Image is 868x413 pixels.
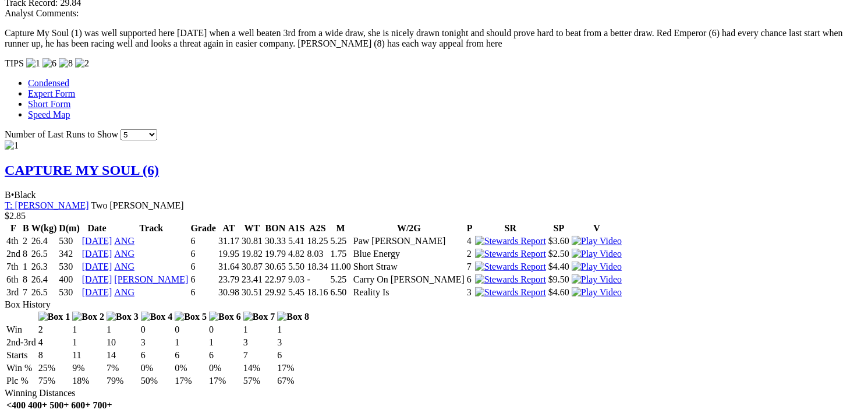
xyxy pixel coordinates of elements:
[5,200,89,210] a: T: [PERSON_NAME]
[72,337,105,348] td: 1
[466,261,473,273] td: 7
[241,261,263,273] td: 30.87
[572,262,622,272] img: Play Video
[474,223,547,234] th: SR
[5,129,118,139] span: Number of Last Runs to Show
[114,287,134,297] a: ANG
[58,223,80,234] th: D(m)
[548,235,570,247] td: $3.60
[6,375,37,387] td: Plc %
[330,287,351,298] td: 6.50
[548,223,570,234] th: SP
[58,248,80,260] td: 342
[114,274,188,284] a: [PERSON_NAME]
[6,324,37,336] td: Win
[190,248,217,260] td: 6
[5,58,24,68] span: TIPS
[22,248,30,260] td: 8
[114,223,189,234] th: Track
[241,235,263,247] td: 30.81
[475,274,546,285] img: Stewards Report
[6,350,37,361] td: Starts
[264,261,286,273] td: 30.65
[288,261,305,273] td: 5.50
[38,375,71,387] td: 75%
[218,261,240,273] td: 31.64
[6,223,21,234] th: F
[190,261,217,273] td: 6
[6,274,21,285] td: 6th
[548,274,570,285] td: $9.50
[353,287,465,298] td: Reality Is
[190,287,217,298] td: 6
[22,287,30,298] td: 7
[140,362,173,374] td: 0%
[31,274,58,285] td: 26.4
[107,312,139,322] img: Box 3
[288,248,305,260] td: 4.82
[91,200,183,210] span: Two [PERSON_NAME]
[475,287,546,298] img: Stewards Report
[572,262,622,271] a: View replay
[58,261,80,273] td: 530
[241,223,263,234] th: WT
[72,350,105,361] td: 11
[5,28,863,49] p: Capture My Soul (1) was well supported here [DATE] when a well beaten 3rd from a wide draw, she i...
[306,287,328,298] td: 18.16
[82,262,112,271] a: [DATE]
[82,249,112,259] a: [DATE]
[572,287,622,298] img: Play Video
[572,287,622,297] a: View replay
[5,8,79,18] span: Analyst Comments:
[330,248,351,260] td: 1.75
[82,274,112,284] a: [DATE]
[208,362,242,374] td: 0%
[72,362,105,374] td: 9%
[22,223,30,234] th: B
[75,58,89,69] img: 2
[243,350,276,361] td: 7
[106,337,139,348] td: 10
[106,375,139,387] td: 79%
[26,58,40,69] img: 1
[243,362,276,374] td: 14%
[140,375,173,387] td: 50%
[70,400,91,411] th: 600+
[72,312,104,322] img: Box 2
[208,350,242,361] td: 6
[22,235,30,247] td: 2
[330,274,351,285] td: 5.25
[140,350,173,361] td: 6
[38,350,71,361] td: 8
[306,248,328,260] td: 8.03
[5,299,863,310] div: Box History
[114,236,134,246] a: ANG
[208,324,242,336] td: 0
[174,337,207,348] td: 1
[218,235,240,247] td: 31.17
[114,249,134,259] a: ANG
[264,274,286,285] td: 22.97
[572,274,622,284] a: View replay
[6,235,21,247] td: 4th
[330,223,351,234] th: M
[277,324,310,336] td: 1
[11,190,15,200] span: •
[243,312,275,322] img: Box 7
[5,140,19,151] img: 1
[353,235,465,247] td: Paw [PERSON_NAME]
[6,248,21,260] td: 2nd
[475,236,546,246] img: Stewards Report
[264,223,286,234] th: BON
[82,236,112,246] a: [DATE]
[330,235,351,247] td: 5.25
[6,400,26,411] th: <400
[466,287,473,298] td: 3
[218,248,240,260] td: 19.95
[218,274,240,285] td: 23.79
[475,262,546,272] img: Stewards Report
[241,287,263,298] td: 30.51
[28,110,70,119] a: Speed Map
[5,190,36,200] span: B Black
[353,248,465,260] td: Blue Energy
